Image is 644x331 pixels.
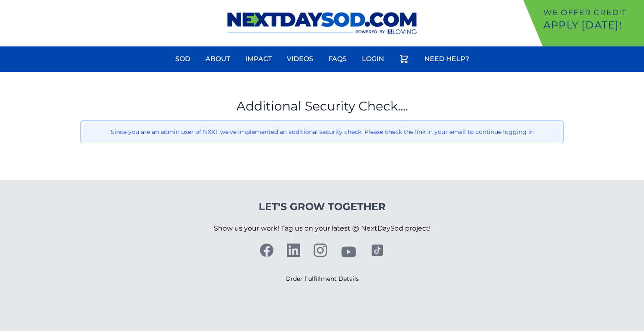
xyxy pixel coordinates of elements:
p: Show us your work! Tag us on your latest @ NextDaySod project! [214,213,431,244]
a: Order Fulfillment Details [286,275,359,282]
h4: Let's Grow Together [214,200,431,213]
p: Since you are an admin user of NXXT we've implemented an additional security check. Please check ... [88,128,556,136]
a: Need Help? [419,49,474,69]
a: Videos [282,49,318,69]
h1: Additional Security Check.... [80,99,563,114]
a: Sod [170,49,195,69]
a: Impact [240,49,277,69]
a: Login [357,49,389,69]
a: About [200,49,235,69]
p: Apply [DATE]! [543,18,641,32]
a: FAQs [323,49,352,69]
p: We offer Credit [543,7,641,18]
